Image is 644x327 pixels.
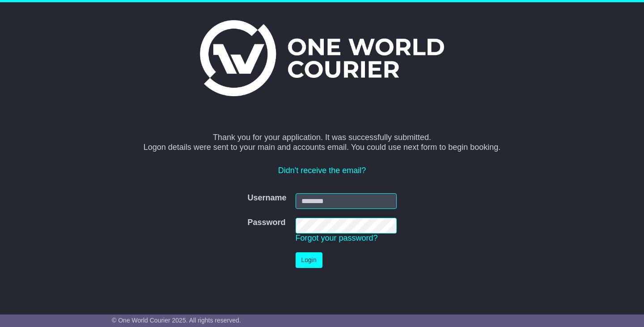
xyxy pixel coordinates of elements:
[112,317,241,324] span: © One World Courier 2025. All rights reserved.
[144,133,501,152] span: Thank you for your application. It was successfully submitted. Logon details were sent to your ma...
[296,252,322,268] button: Login
[247,218,285,228] label: Password
[296,234,378,242] a: Forgot your password?
[200,20,444,96] img: One World
[247,193,286,203] label: Username
[278,166,366,175] a: Didn't receive the email?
